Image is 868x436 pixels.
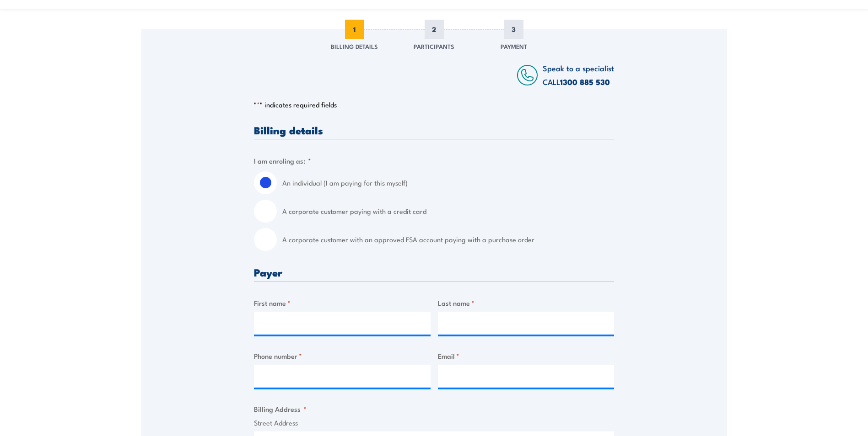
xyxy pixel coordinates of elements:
[438,298,615,308] label: Last name
[543,62,614,87] span: Speak to a specialist CALL
[414,42,454,51] span: Participants
[282,171,614,194] label: An individual (I am paying for this myself)
[254,298,431,308] label: First name
[501,42,527,51] span: Payment
[560,76,610,88] a: 1300 885 530
[438,351,615,361] label: Email
[425,20,444,39] span: 2
[282,228,614,251] label: A corporate customer with an approved FSA account paying with a purchase order
[331,42,378,51] span: Billing Details
[254,404,307,414] legend: Billing Address
[254,351,431,361] label: Phone number
[254,100,614,109] p: " " indicates required fields
[254,155,311,166] legend: I am enroling as:
[254,418,614,428] label: Street Address
[504,20,523,39] span: 3
[254,125,614,135] h3: Billing details
[345,20,364,39] span: 1
[282,200,614,223] label: A corporate customer paying with a credit card
[254,267,614,277] h3: Payer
